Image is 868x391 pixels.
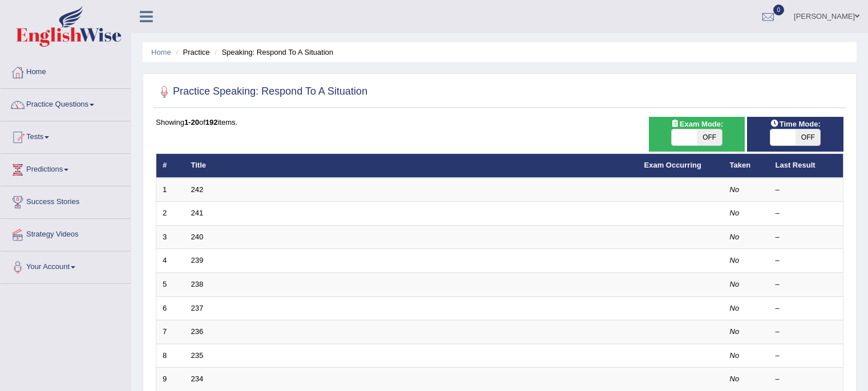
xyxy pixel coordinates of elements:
[769,154,843,178] th: Last Result
[1,251,131,280] a: Your Account
[730,209,740,217] em: No
[776,327,837,337] div: –
[156,344,185,368] td: 8
[184,118,199,127] b: 1-20
[156,117,843,128] div: Showing of items.
[191,233,204,241] a: 240
[191,256,204,264] a: 239
[156,320,185,344] td: 7
[173,47,209,58] li: Practice
[191,327,204,336] a: 236
[156,273,185,297] td: 5
[185,154,638,178] th: Title
[644,161,701,169] a: Exam Occurring
[730,256,740,264] em: No
[730,185,740,194] em: No
[697,129,722,145] span: OFF
[730,280,740,288] em: No
[191,374,204,383] a: 234
[191,185,204,194] a: 242
[776,374,837,385] div: –
[773,5,785,15] span: 0
[649,117,745,152] div: Show exams occurring in exams
[156,202,185,226] td: 2
[1,56,131,85] a: Home
[151,48,171,56] a: Home
[766,118,825,130] span: Time Mode:
[730,327,740,336] em: No
[796,129,821,145] span: OFF
[776,232,837,243] div: –
[724,154,769,178] th: Taken
[730,374,740,383] em: No
[776,279,837,290] div: –
[156,83,368,100] h2: Practice Speaking: Respond To A Situation
[212,47,333,58] li: Speaking: Respond To A Situation
[156,249,185,273] td: 4
[666,118,728,130] span: Exam Mode:
[776,208,837,219] div: –
[191,304,204,312] a: 237
[776,185,837,195] div: –
[776,303,837,314] div: –
[191,209,204,217] a: 241
[1,219,131,247] a: Strategy Videos
[730,233,740,241] em: No
[1,154,131,182] a: Predictions
[1,89,131,117] a: Practice Questions
[205,118,218,127] b: 192
[156,225,185,249] td: 3
[1,186,131,215] a: Success Stories
[730,351,740,360] em: No
[191,280,204,288] a: 238
[191,351,204,360] a: 235
[730,304,740,312] em: No
[776,255,837,266] div: –
[1,121,131,150] a: Tests
[156,296,185,320] td: 6
[156,154,185,178] th: #
[776,351,837,361] div: –
[156,178,185,202] td: 1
